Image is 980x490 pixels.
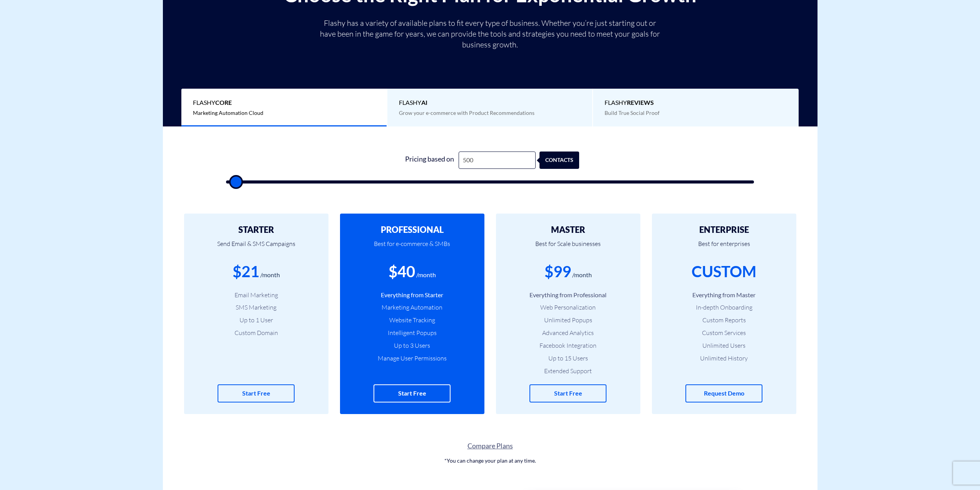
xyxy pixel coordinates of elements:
[218,384,295,402] a: Start Free
[193,98,375,107] span: Flashy
[692,261,756,283] div: CUSTOM
[374,384,451,402] a: Start Free
[508,328,629,337] li: Advanced Analytics
[233,261,259,283] div: $21
[352,341,473,350] li: Up to 3 Users
[663,225,785,234] h2: ENTERPRISE
[663,234,785,261] p: Best for enterprises
[421,99,427,106] b: AI
[352,291,473,300] li: Everything from Starter
[163,441,818,451] a: Compare Plans
[352,225,473,234] h2: PROFESSIONAL
[193,109,263,116] span: Marketing Automation Cloud
[605,98,787,107] span: Flashy
[352,354,473,363] li: Manage User Permissions
[508,291,629,300] li: Everything from Professional
[508,316,629,325] li: Unlimited Popups
[389,261,415,283] div: $40
[196,316,317,325] li: Up to 1 User
[352,303,473,312] li: Marketing Automation
[663,354,785,363] li: Unlimited History
[508,303,629,312] li: Web Personalization
[352,234,473,261] p: Best for e-commerce & SMBs
[529,384,606,402] a: Start Free
[572,271,592,280] div: /month
[508,234,629,261] p: Best for Scale businesses
[663,303,785,312] li: In-depth Onboarding
[685,384,762,402] a: Request Demo
[196,234,317,261] p: Send Email & SMS Campaigns
[508,354,629,363] li: Up to 15 Users
[215,99,232,106] b: Core
[416,271,436,280] div: /month
[399,98,581,107] span: Flashy
[663,328,785,337] li: Custom Services
[401,152,459,169] div: Pricing based on
[196,328,317,337] li: Custom Domain
[196,225,317,234] h2: STARTER
[627,99,654,106] b: REVIEWS
[317,18,663,50] p: Flashy has a variety of available plans to fit every type of business. Whether you’re just starti...
[508,341,629,350] li: Facebook Integration
[663,316,785,325] li: Custom Reports
[663,291,785,300] li: Everything from Master
[163,457,818,465] p: *You can change your plan at any time.
[196,291,317,300] li: Email Marketing
[399,109,534,116] span: Grow your e-commerce with Product Recommendations
[352,328,473,337] li: Intelligent Popups
[544,261,571,283] div: $99
[508,367,629,375] li: Extended Support
[260,271,280,280] div: /month
[508,225,629,234] h2: MASTER
[352,316,473,325] li: Website Tracking
[605,109,660,116] span: Build True Social Proof
[196,303,317,312] li: SMS Marketing
[663,341,785,350] li: Unlimited Users
[544,152,584,169] div: contacts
